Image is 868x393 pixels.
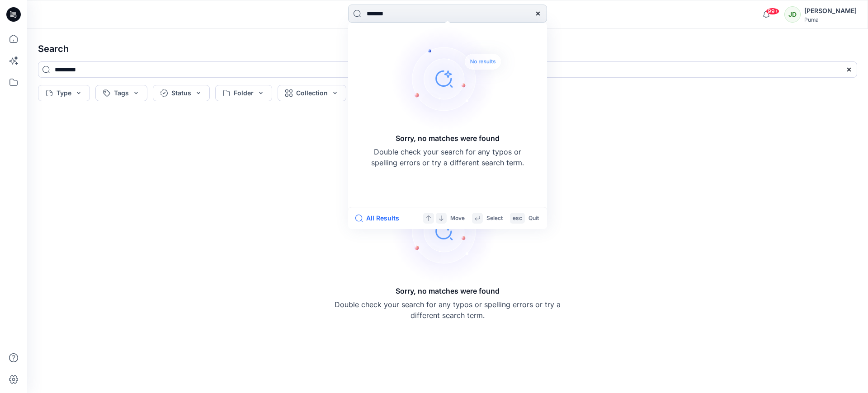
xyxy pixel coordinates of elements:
[38,85,90,101] button: Type
[95,85,147,101] button: Tags
[804,5,857,16] div: [PERSON_NAME]
[215,85,272,101] button: Folder
[784,6,801,23] div: JD
[371,146,524,168] p: Double check your search for any typos or spelling errors or try a different search term.
[355,213,405,224] button: All Results
[153,85,210,101] button: Status
[804,16,857,23] div: Puma
[392,24,518,133] img: Sorry, no matches were found
[486,214,503,223] p: Select
[335,299,561,321] p: Double check your search for any typos or spelling errors or try a different search term.
[278,85,346,101] button: Collection
[528,214,539,223] p: Quit
[450,214,465,223] p: Move
[766,8,779,15] span: 99+
[31,36,864,61] h4: Search
[513,214,522,223] p: esc
[396,133,500,144] h5: Sorry, no matches were found
[396,285,500,296] h5: Sorry, no matches were found
[392,177,518,285] img: Sorry, no matches were found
